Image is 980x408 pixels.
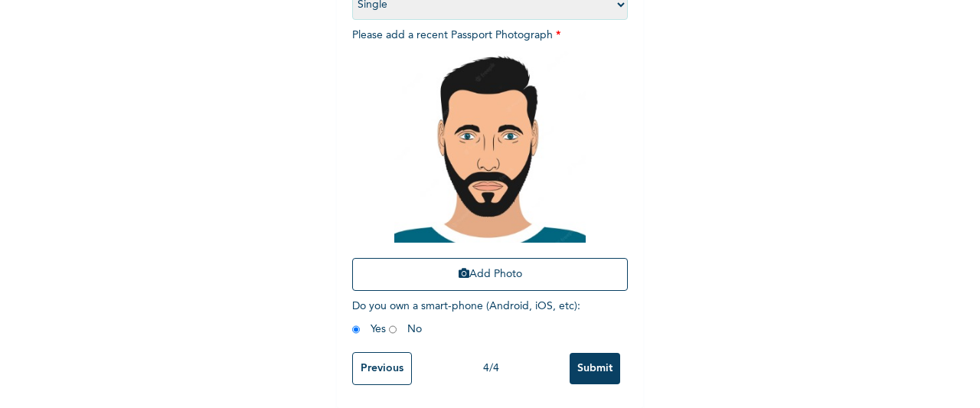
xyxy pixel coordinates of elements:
span: Please add a recent Passport Photograph [352,30,628,299]
div: 4 / 4 [412,361,570,377]
input: Submit [570,353,620,384]
button: Add Photo [352,258,628,291]
input: Previous [352,352,412,385]
img: Crop [394,51,586,243]
span: Do you own a smart-phone (Android, iOS, etc) : Yes No [352,301,580,335]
